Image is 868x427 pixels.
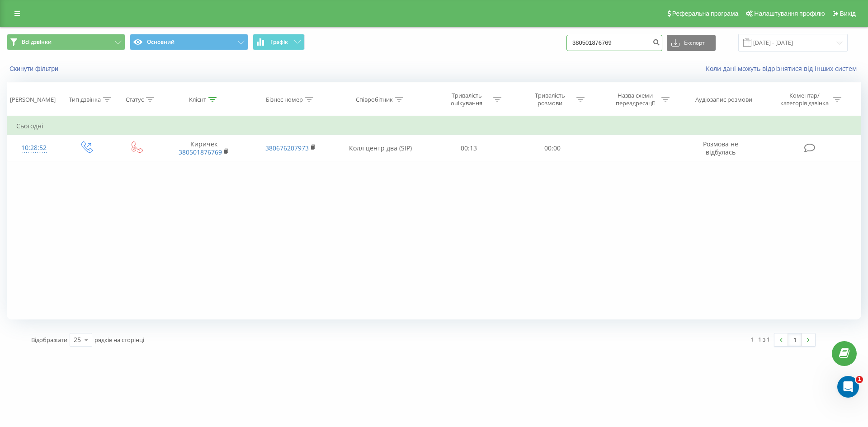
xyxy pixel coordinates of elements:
[253,34,305,50] button: Графік
[840,10,856,17] span: Вихід
[31,336,67,344] span: Відображати
[130,34,248,50] button: Основний
[7,34,125,50] button: Всі дзвінки
[334,135,427,161] td: Колл центр два (SIP)
[427,135,510,161] td: 00:13
[788,333,802,346] a: 1
[7,117,861,135] td: Сьогодні
[754,10,825,17] span: Налаштування профілю
[695,96,752,103] div: Аудіозапис розмови
[356,96,393,103] div: Співробітник
[667,35,716,51] button: Експорт
[16,139,52,157] div: 10:28:52
[611,92,659,107] div: Назва схеми переадресації
[265,144,309,152] a: 380676207973
[10,96,56,103] div: [PERSON_NAME]
[672,10,739,17] span: Реферальна програма
[74,335,81,344] div: 25
[750,335,770,344] div: 1 - 1 з 1
[189,96,206,103] div: Клієнт
[266,96,303,103] div: Бізнес номер
[270,39,288,45] span: Графік
[126,96,144,103] div: Статус
[706,64,861,73] a: Коли дані можуть відрізнятися вiд інших систем
[837,376,859,398] iframe: Intercom live chat
[526,92,574,107] div: Тривалість розмови
[22,38,52,46] span: Всі дзвінки
[778,92,831,107] div: Коментар/категорія дзвінка
[179,148,222,156] a: 380501876769
[69,96,101,103] div: Тип дзвінка
[703,140,738,156] span: Розмова не відбулась
[443,92,491,107] div: Тривалість очікування
[160,135,247,161] td: Киричек
[7,65,63,73] button: Скинути фільтри
[510,135,594,161] td: 00:00
[856,376,863,383] span: 1
[94,336,144,344] span: рядків на сторінці
[566,35,662,51] input: Пошук за номером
